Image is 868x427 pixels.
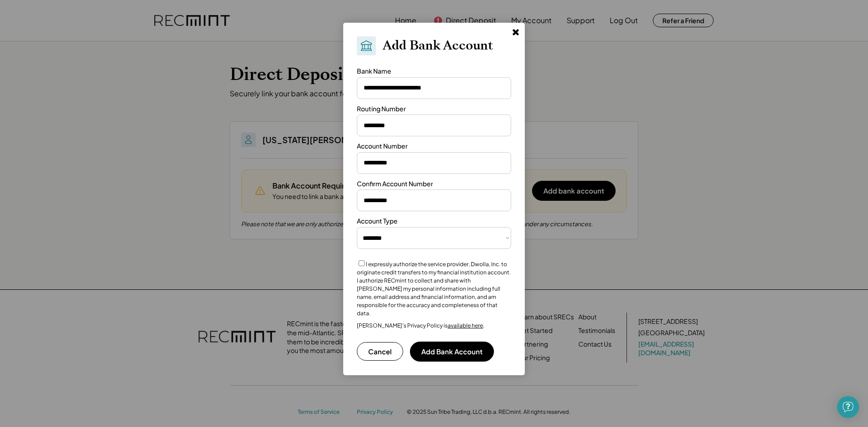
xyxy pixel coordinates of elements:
[357,67,391,76] div: Bank Name
[410,342,494,362] button: Add Bank Account
[357,104,406,114] div: Routing Number
[837,396,859,418] div: Open Intercom Messenger
[357,322,484,329] div: [PERSON_NAME]’s Privacy Policy is .
[357,261,511,317] label: I expressly authorize the service provider, Dwolla, Inc. to originate credit transfers to my fina...
[357,217,398,226] div: Account Type
[360,39,373,53] img: Bank.svg
[357,179,433,189] div: Confirm Account Number
[357,142,408,151] div: Account Number
[383,38,493,54] h2: Add Bank Account
[448,322,483,329] a: available here
[357,342,403,361] button: Cancel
